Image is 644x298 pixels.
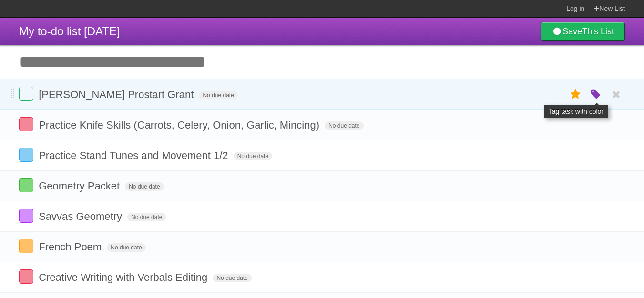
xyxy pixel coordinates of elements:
span: Geometry Packet [39,180,122,192]
span: No due date [199,91,237,99]
label: Done [19,239,33,253]
span: Creative Writing with Verbals Editing [39,271,210,283]
b: This List [582,27,614,36]
label: Done [19,209,33,223]
span: No due date [107,243,145,252]
span: No due date [213,274,251,282]
span: Practice Knife Skills (Carrots, Celery, Onion, Garlic, Mincing) [39,119,322,131]
span: No due date [234,152,272,160]
label: Star task [567,87,585,102]
span: [PERSON_NAME] Prostart Grant [39,89,196,100]
span: No due date [125,182,164,191]
label: Done [19,148,33,162]
label: Done [19,87,33,101]
span: Savvas Geometry [39,210,124,222]
label: Done [19,117,33,131]
span: French Poem [39,241,104,253]
span: No due date [325,121,363,130]
label: Done [19,178,33,192]
span: Practice Stand Tunes and Movement 1/2 [39,149,230,161]
label: Done [19,269,33,284]
a: SaveThis List [541,22,625,41]
span: No due date [127,213,166,221]
span: My to-do list [DATE] [19,25,120,38]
